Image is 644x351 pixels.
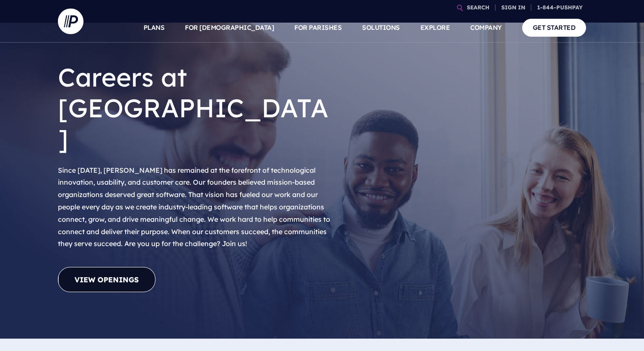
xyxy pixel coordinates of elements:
a: SOLUTIONS [362,13,400,43]
a: FOR PARISHES [294,13,342,43]
span: Since [DATE], [PERSON_NAME] has remained at the forefront of technological innovation, usability,... [58,166,330,248]
a: COMPANY [470,13,502,43]
h1: Careers at [GEOGRAPHIC_DATA] [58,55,335,161]
a: View Openings [58,267,155,292]
a: GET STARTED [522,19,586,36]
a: EXPLORE [420,13,450,43]
a: FOR [DEMOGRAPHIC_DATA] [185,13,274,43]
a: PLANS [144,13,165,43]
